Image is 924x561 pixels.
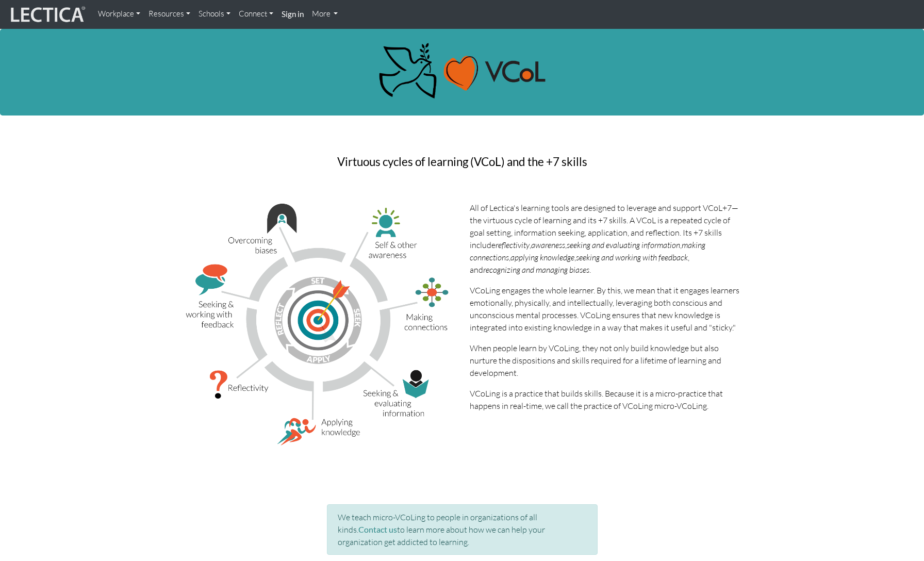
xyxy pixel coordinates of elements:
p: VCoLing engages the whole learner. By this, we mean that it engages learners emotionally, physica... [470,284,740,334]
i: recognizing and managing biases [483,265,589,275]
a: Resources [144,4,194,24]
img: lecticalive [8,5,86,24]
a: Connect [235,4,277,24]
a: Workplace [94,4,144,24]
strong: Sign in [282,9,304,19]
i: making connections [470,240,705,262]
p: When people learn by VCoLing, they not only build knowledge but also nurture the dispositions and... [470,342,740,379]
a: Contact us [358,524,397,534]
h3: Virtuous cycles of learning (VCoL) and the +7 skills [327,156,598,169]
i: applying knowledge [510,252,574,262]
a: More [308,4,342,24]
i: seeking and evaluating information [567,240,680,250]
a: Schools [194,4,235,24]
p: All of Lectica's learning tools are designed to leverage and support VCoL+7—the virtuous cycle of... [470,202,740,276]
img: VCoL+7 illustration [184,202,454,447]
i: awareness [531,240,565,250]
i: seeking and working with feedback [576,252,688,262]
a: Sign in [277,4,308,25]
div: We teach micro-VCoLing to people in organizations of all kinds. to learn more about how we can he... [327,504,598,555]
i: reflectivity [496,240,530,250]
p: VCoLing is a practice that builds skills. Because it is a micro-practice that happens in real-tim... [470,387,740,412]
